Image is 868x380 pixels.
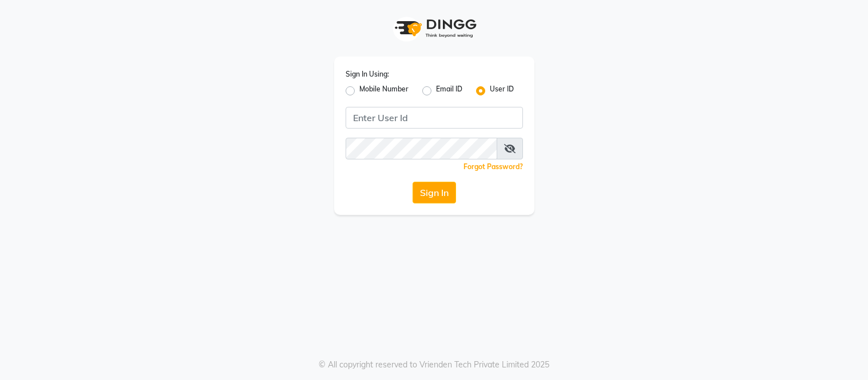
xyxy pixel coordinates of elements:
a: Forgot Password? [463,162,523,171]
label: Email ID [436,84,462,98]
input: Username [346,107,523,129]
label: Sign In Using: [346,69,389,79]
input: Username [346,138,497,159]
img: logo1.svg [389,11,480,45]
button: Sign In [413,182,456,203]
label: User ID [490,84,514,98]
label: Mobile Number [359,84,409,98]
